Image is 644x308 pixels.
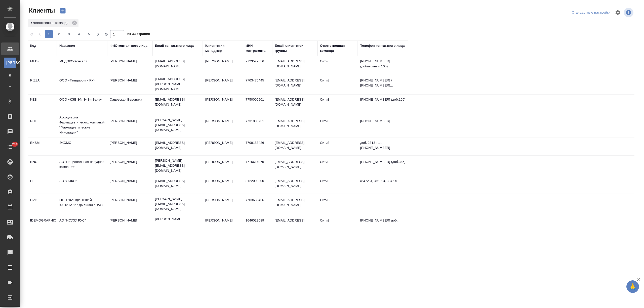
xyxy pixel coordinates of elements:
button: 5 [85,30,93,38]
td: 7703638456 [243,195,272,213]
td: [PERSON_NAME] [107,157,152,174]
td: [PERSON_NAME] [203,195,243,213]
td: ЭКСМО [57,138,107,155]
td: [PERSON_NAME] [203,56,243,74]
td: Сити3 [317,138,358,155]
span: 🙏 [628,281,637,292]
td: АО "Национальная нерудная компания" [57,157,107,174]
p: доб. 2313 тел. [PHONE_NUMBER] [360,140,406,150]
td: 3122000300 [243,176,272,194]
td: [PERSON_NAME] [107,116,152,134]
td: [EMAIL_ADDRESS][DOMAIN_NAME] [272,95,317,112]
div: Телефон контактного лица [360,43,405,48]
td: 7750005901 [243,95,272,112]
td: [PERSON_NAME] [203,75,243,93]
td: [PERSON_NAME] [203,157,243,174]
span: Т [6,85,14,90]
td: ООО «КЭБ ЭйчЭнБи Банк» [57,95,107,112]
td: 7708188426 [243,138,272,155]
td: [EMAIL_ADDRESS][DOMAIN_NAME] [272,56,317,74]
td: [PERSON_NAME] [107,138,152,155]
td: PHI [28,116,57,134]
td: Садовская Вероника [107,95,152,112]
p: (847234) 461-13, 304-95 [360,179,406,184]
div: Ответственная команда [28,19,78,27]
td: [EMAIL_ADDRESS][DOMAIN_NAME] [272,75,317,93]
p: [PHONE_NUMBER] доб.: 5514 [360,218,406,228]
td: [PERSON_NAME] [203,138,243,155]
td: [EMAIL_ADDRESS][DOMAIN_NAME] [272,176,317,194]
td: АО "ИСУЗУ РУС" [57,215,107,233]
td: KEB [28,95,57,112]
p: [PHONE_NUMBER] (доб.345) [360,159,406,164]
p: [PERSON_NAME][EMAIL_ADDRESS][DOMAIN_NAME] [155,196,200,211]
div: Email контактного лица [155,43,194,48]
td: 7716614075 [243,157,272,174]
p: [EMAIL_ADDRESS][DOMAIN_NAME] [155,179,200,189]
td: Сити3 [317,195,358,213]
td: ООО "КАНДИНСКИЙ КАПИТАЛ" / Да винчи / DVC [57,195,107,213]
p: [EMAIL_ADDRESS][DOMAIN_NAME] [155,140,200,150]
div: split button [571,9,612,17]
button: Создать [57,7,69,15]
td: Сити3 [317,56,358,74]
td: [PERSON_NAME] [107,195,152,213]
div: ФИО контактного лица [110,43,147,48]
td: [PERSON_NAME] [203,215,243,233]
p: [PHONE_NUMBER] (добавочный 105) [360,59,406,69]
td: [PERSON_NAME] [203,176,243,194]
td: DVC [28,195,57,213]
button: 4 [75,30,83,38]
span: из 33 страниц [127,31,150,38]
p: [EMAIL_ADDRESS][DOMAIN_NAME] [155,97,200,107]
span: Настроить таблицу [612,7,624,19]
button: 🙏 [626,280,639,293]
p: [EMAIL_ADDRESS][DOMAIN_NAME] [155,59,200,69]
div: Email клиентской группы [275,43,315,53]
span: Клиенты [28,7,55,15]
td: Ассоциация Фармацевтических компаний "Фармацевтические Инновации" [57,112,107,138]
td: [PERSON_NAME] [107,75,152,93]
p: [PERSON_NAME][EMAIL_ADDRESS][DOMAIN_NAME] [155,117,200,133]
td: 7731005751 [243,116,272,134]
td: [EMAIL_ADDRESS][DOMAIN_NAME] [272,116,317,134]
td: MEDK [28,56,57,74]
button: 2 [55,30,63,38]
p: [PERSON_NAME][EMAIL_ADDRESS][DOMAIN_NAME] [155,158,200,173]
td: [DEMOGRAPHIC_DATA] [28,215,57,233]
td: PIZZA [28,75,57,93]
span: 4 [75,32,83,37]
div: Ответственная команда [320,43,355,53]
p: [PHONE_NUMBER] (доб.105) [360,97,406,102]
td: Сити3 [317,116,358,134]
button: 3 [65,30,73,38]
td: [EMAIL_ADDRESS][DOMAIN_NAME] [272,195,317,213]
td: EKSM [28,138,57,155]
td: [PERSON_NAME] [107,215,152,233]
p: [PERSON_NAME][EMAIL_ADDRESS][DOMAIN_NAME] [155,217,200,232]
div: Название [59,43,75,48]
span: [PERSON_NAME] [6,60,14,65]
td: ООО «Пиццаротти РУ» [57,75,107,93]
a: Т [4,83,16,93]
td: Сити3 [317,75,358,93]
td: [PERSON_NAME] [203,116,243,134]
div: Клиентский менеджер [205,43,240,53]
span: 234 [9,142,20,147]
td: 7723529656 [243,56,272,74]
td: [PERSON_NAME] [203,95,243,112]
a: 234 [1,141,19,153]
p: [EMAIL_ADDRESS][PERSON_NAME][DOMAIN_NAME] [155,77,200,92]
td: 7703476445 [243,75,272,93]
span: Д [6,73,14,78]
td: 1646022089 [243,215,272,233]
div: ИНН контрагента [246,43,270,53]
td: [EMAIL_ADDRESS][DOMAIN_NAME] [272,138,317,155]
td: МЕДЭКС-Консалт [57,56,107,74]
div: Код [30,43,36,48]
td: Сити3 [317,215,358,233]
span: 5 [85,32,93,37]
td: [EMAIL_ADDRESS][DOMAIN_NAME] [272,157,317,174]
td: Сити3 [317,176,358,194]
td: [EMAIL_ADDRESS][DOMAIN_NAME] [272,215,317,233]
